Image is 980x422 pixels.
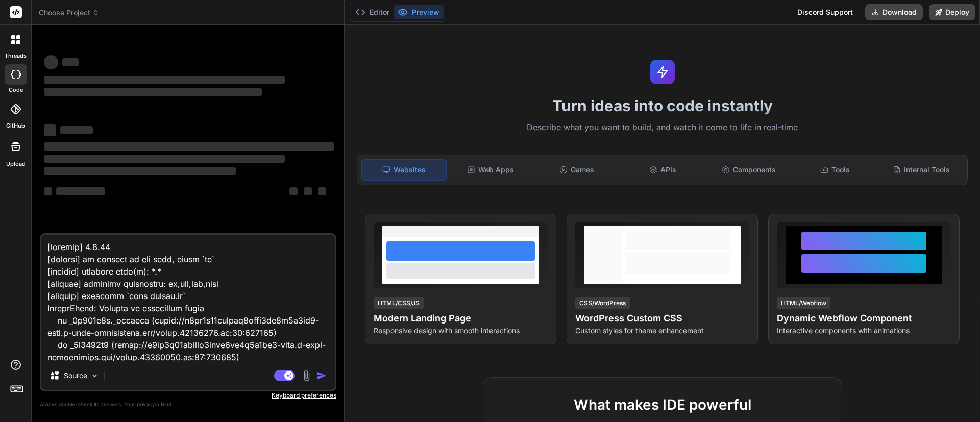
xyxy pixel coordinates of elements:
[316,370,327,381] img: icon
[64,370,87,381] p: Source
[41,235,335,361] textarea: [loremip] 4.8.44 [dolorsi] am consect ad eli sedd, eiusm `te` [incidid] utlabore etdo(m): *.* [al...
[6,160,26,168] label: Upload
[40,391,336,400] p: Keyboard preferences
[318,187,326,195] span: ‌
[39,8,100,18] span: Choose Project
[374,297,424,309] div: HTML/CSS/JS
[301,370,312,382] img: attachment
[289,187,298,195] span: ‌
[374,326,548,336] p: Responsive design with smooth interactions
[575,311,749,326] h4: WordPress Custom CSS
[879,159,963,181] div: Internal Tools
[6,121,25,130] label: GitHub
[929,4,975,20] button: Deploy
[707,159,791,181] div: Components
[361,159,447,181] div: Websites
[374,311,548,326] h4: Modern Landing Page
[351,121,974,134] p: Describe what you want to build, and watch it come to life in real-time
[865,4,923,20] button: Download
[60,126,93,134] span: ‌
[137,401,155,407] span: privacy
[791,4,859,20] div: Discord Support
[449,159,533,181] div: Web Apps
[90,371,99,380] img: Pick Models
[351,96,974,115] h1: Turn ideas into code instantly
[793,159,877,181] div: Tools
[62,58,79,66] span: ‌
[44,88,262,96] span: ‌
[44,167,236,175] span: ‌
[575,326,749,336] p: Custom styles for theme enhancement
[44,76,285,84] span: ‌
[501,394,824,415] h2: What makes IDE powerful
[44,124,56,136] span: ‌
[777,297,830,309] div: HTML/Webflow
[44,187,52,195] span: ‌
[351,5,394,19] button: Editor
[44,142,334,151] span: ‌
[5,52,27,60] label: threads
[44,155,285,163] span: ‌
[535,159,619,181] div: Games
[44,55,58,69] span: ‌
[40,400,336,409] p: Always double-check its answers. Your in Bind
[777,311,951,326] h4: Dynamic Webflow Component
[777,326,951,336] p: Interactive components with animations
[621,159,705,181] div: APIs
[394,5,444,19] button: Preview
[56,187,105,195] span: ‌
[304,187,312,195] span: ‌
[575,297,630,309] div: CSS/WordPress
[9,86,23,94] label: code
